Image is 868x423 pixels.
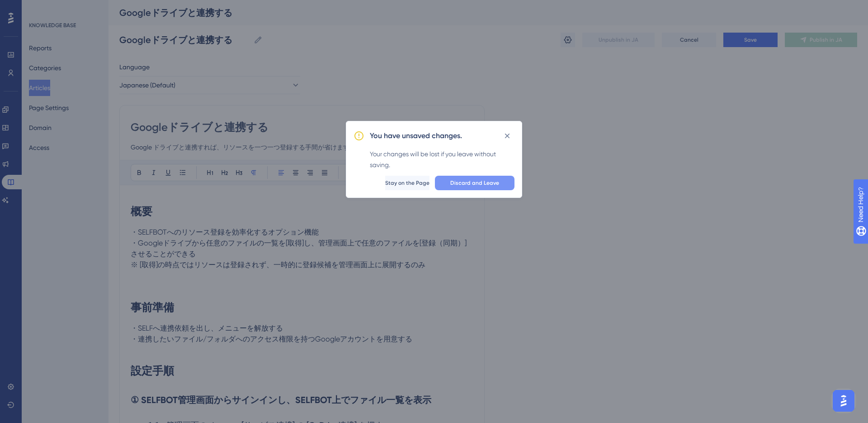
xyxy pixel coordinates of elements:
iframe: UserGuiding AI Assistant Launcher [830,387,857,414]
div: Your changes will be lost if you leave without saving. [370,149,514,170]
span: Need Help? [21,2,57,13]
span: Discard and Leave [450,179,499,187]
h2: You have unsaved changes. [370,130,462,141]
span: Stay on the Page [385,179,429,187]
